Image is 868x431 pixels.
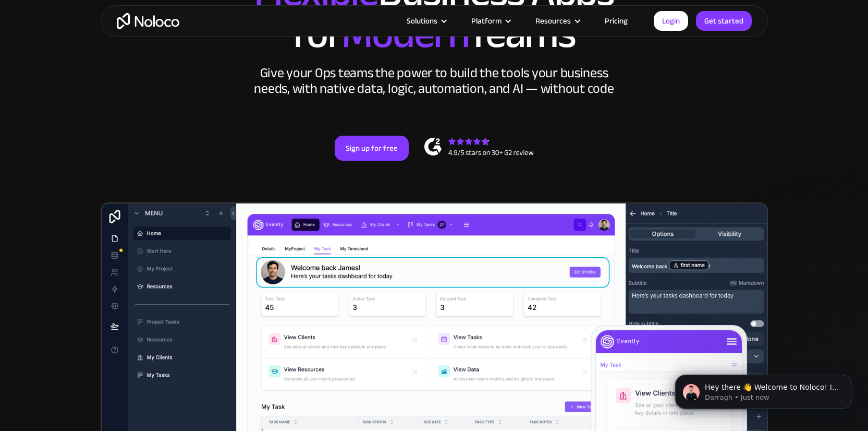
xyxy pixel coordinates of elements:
[407,14,437,28] div: Solutions
[471,14,502,28] div: Platform
[458,14,522,28] div: Platform
[394,14,458,28] div: Solutions
[522,14,592,28] div: Resources
[659,353,868,426] iframe: Intercom notifications message
[535,14,571,28] div: Resources
[696,11,752,31] a: Get started
[592,14,641,28] a: Pricing
[117,13,179,29] a: home
[335,136,409,161] a: Sign up for free
[252,65,617,97] div: Give your Ops teams the power to build the tools your business needs, with native data, logic, au...
[654,11,688,31] a: Login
